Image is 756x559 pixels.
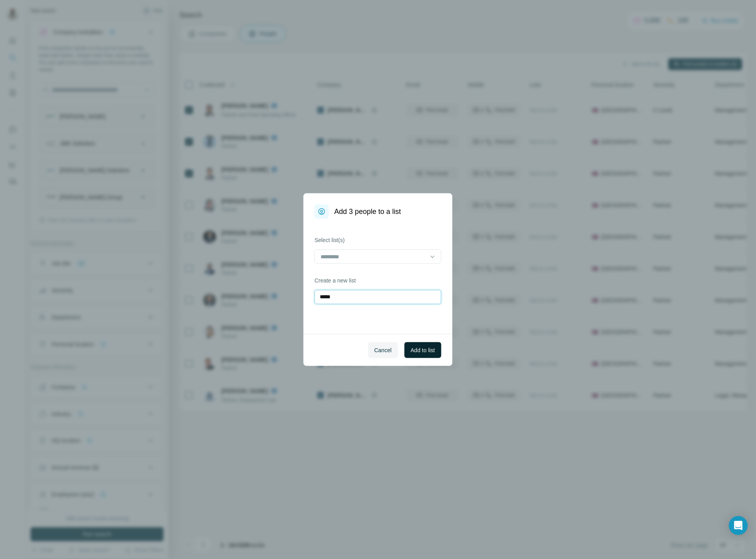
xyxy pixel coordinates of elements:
h1: Add 3 people to a list [334,206,401,217]
span: Add to list [411,346,435,354]
label: Select list(s) [315,236,441,244]
div: Open Intercom Messenger [729,516,748,535]
span: Cancel [374,346,392,354]
label: Create a new list [315,277,441,284]
button: Add to list [405,342,441,358]
button: Cancel [368,342,398,358]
